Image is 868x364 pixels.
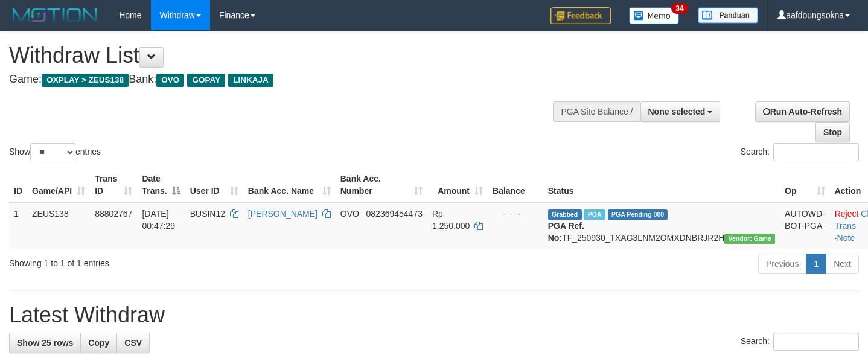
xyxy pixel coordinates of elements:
td: 1 [9,202,27,249]
span: Rp 1.250.000 [432,209,470,231]
div: PGA Site Balance / [553,101,640,122]
th: Date Trans.: activate to sort column descending [137,168,185,202]
a: CSV [116,333,150,353]
td: ZEUS138 [27,202,90,249]
a: Reject [835,209,859,219]
h1: Latest Withdraw [9,303,859,327]
span: Show 25 rows [17,338,73,348]
img: Button%20Memo.svg [629,7,680,24]
img: Feedback.jpg [550,7,611,24]
span: Copy [88,338,109,348]
td: TF_250930_TXAG3LNM2OMXDNBRJR2H [543,202,780,249]
span: GOPAY [187,74,225,87]
label: Show entries [9,143,101,161]
a: Stop [815,122,850,142]
div: Showing 1 to 1 of 1 entries [9,252,353,269]
button: None selected [640,101,721,122]
b: PGA Ref. No: [548,221,584,243]
span: 34 [671,3,688,14]
a: Copy [80,333,117,353]
th: Game/API: activate to sort column ascending [27,168,90,202]
label: Search: [741,333,859,351]
input: Search: [773,333,859,351]
span: LINKAJA [228,74,273,87]
span: PGA Pending [608,209,668,220]
a: Note [837,233,855,243]
a: Run Auto-Refresh [755,101,850,122]
span: OVO [340,209,359,219]
span: BUSIN12 [190,209,225,219]
span: [DATE] 00:47:29 [142,209,175,231]
h1: Withdraw List [9,43,567,68]
img: MOTION_logo.png [9,6,101,24]
span: CSV [124,338,142,348]
a: Next [826,254,859,274]
select: Showentries [30,143,75,161]
span: None selected [648,107,706,117]
th: Op: activate to sort column ascending [780,168,830,202]
a: 1 [806,254,826,274]
input: Search: [773,143,859,161]
th: User ID: activate to sort column ascending [185,168,243,202]
a: [PERSON_NAME] [248,209,318,219]
span: OXPLAY > ZEUS138 [42,74,129,87]
th: ID [9,168,27,202]
th: Bank Acc. Number: activate to sort column ascending [336,168,427,202]
span: 88802767 [95,209,132,219]
img: panduan.png [698,7,758,24]
a: Previous [758,254,806,274]
span: Grabbed [548,209,582,220]
th: Balance [488,168,543,202]
span: Marked by aafsreyleap [584,209,605,220]
th: Status [543,168,780,202]
span: OVO [156,74,184,87]
label: Search: [741,143,859,161]
div: - - - [493,208,538,220]
th: Trans ID: activate to sort column ascending [90,168,137,202]
span: Vendor URL: https://trx31.1velocity.biz [724,234,775,244]
h4: Game: Bank: [9,74,567,86]
th: Amount: activate to sort column ascending [427,168,488,202]
th: Bank Acc. Name: activate to sort column ascending [243,168,336,202]
td: AUTOWD-BOT-PGA [780,202,830,249]
a: Show 25 rows [9,333,81,353]
span: Copy 082369454473 to clipboard [366,209,423,219]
